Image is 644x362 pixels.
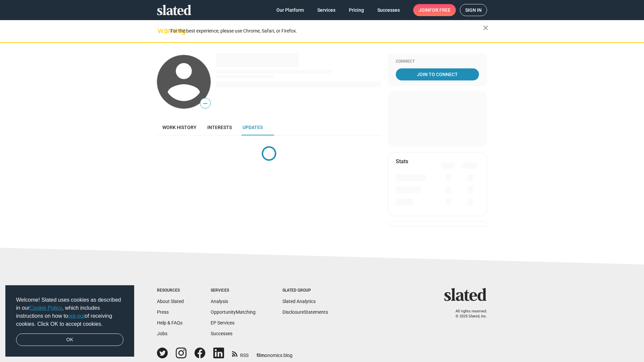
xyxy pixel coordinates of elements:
a: Successes [211,331,232,336]
span: — [200,99,210,108]
a: Updates [237,119,268,135]
mat-icon: close [482,24,490,32]
a: Successes [372,4,405,16]
a: opt-out [68,313,85,319]
span: Join To Connect [397,68,478,80]
span: Services [317,4,335,16]
span: Our Platform [276,4,304,16]
span: Sign in [465,4,482,16]
a: Interests [202,119,237,135]
mat-card-title: Stats [396,158,408,165]
a: Joinfor free [413,4,456,16]
div: For the best experience, please use Chrome, Safari, or Firefox. [170,26,483,36]
div: cookieconsent [5,285,134,357]
a: OpportunityMatching [211,309,256,315]
a: filmonomics blog [257,347,292,359]
a: Work history [157,119,202,135]
div: Services [211,288,256,293]
a: Analysis [211,299,228,304]
div: Slated Group [282,288,328,293]
a: Cookie Policy [30,305,62,311]
span: Interests [207,125,232,130]
a: Services [312,4,341,16]
div: Resources [157,288,184,293]
a: dismiss cookie message [16,334,123,346]
a: About Slated [157,299,184,304]
a: DisclosureStatements [282,309,328,315]
a: Jobs [157,331,167,336]
span: for free [429,4,450,16]
a: Pricing [343,4,369,16]
span: Successes [377,4,400,16]
p: All rights reserved. © 2025 Slated, Inc. [448,309,487,319]
a: Help & FAQs [157,320,182,325]
span: film [257,353,265,358]
a: Sign in [460,4,487,16]
a: Press [157,309,169,315]
a: RSS [232,348,249,359]
a: Join To Connect [396,68,479,80]
div: Connect [396,59,479,64]
a: EP Services [211,320,234,325]
span: Join [419,4,450,16]
span: Work history [162,125,197,130]
a: Slated Analytics [282,299,316,304]
span: Pricing [349,4,364,16]
span: Welcome! Slated uses cookies as described in our , which includes instructions on how to of recei... [16,296,123,328]
mat-icon: warning [158,26,166,35]
a: Our Platform [271,4,309,16]
span: Updates [243,125,263,130]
